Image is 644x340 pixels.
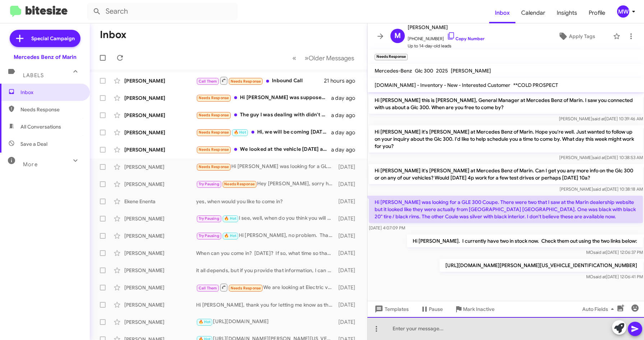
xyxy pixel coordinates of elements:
span: » [305,53,309,62]
span: Older Messages [309,54,354,62]
nav: Page navigation example [288,51,358,65]
p: Hi [PERSON_NAME]. I currently have two in stock now. Check them out using the two links below: [407,234,643,247]
span: said at [593,250,606,255]
span: said at [593,186,605,192]
p: [URL][DOMAIN_NAME][PERSON_NAME][US_VEHICLE_IDENTIFICATION_NUMBER] [439,259,643,272]
span: MO [DATE] 12:06:37 PM [586,250,643,255]
div: [PERSON_NAME] [124,232,196,239]
span: said at [592,116,604,121]
div: a day ago [331,112,361,119]
button: MW [611,5,636,18]
span: [PERSON_NAME] [451,67,491,74]
span: MO [DATE] 12:06:41 PM [586,274,643,279]
span: Glc 300 [415,67,433,74]
div: Hi [PERSON_NAME] was supposed to get a callback from Your sales representative regarding the vehi... [196,94,331,102]
div: a day ago [331,129,361,136]
span: Needs Response [199,147,229,152]
span: Needs Response [199,113,229,117]
div: [DATE] [336,250,361,257]
div: Hi [PERSON_NAME], thank you for letting me know as that is most definitely not our standard. I wo... [196,301,336,308]
div: Hi [PERSON_NAME] was looking for a GLE 300 Coupe. There were two that I saw at the Marin dealersh... [196,163,336,171]
span: [PERSON_NAME] [DATE] 10:38:53 AM [559,155,643,160]
button: Next [300,51,358,65]
div: a day ago [331,94,361,102]
div: [PERSON_NAME] [124,112,196,119]
div: I see, well, when do you think you will have time to come in? Let's schedule something and put ti... [196,214,336,223]
span: [PHONE_NUMBER] [408,32,485,42]
span: Call Them [199,79,217,84]
span: Needs Response [231,79,261,84]
div: [PERSON_NAME] [124,94,196,102]
div: [DATE] [336,198,361,205]
div: Mercedes Benz of Marin [14,53,77,61]
span: Auto Fields [582,303,617,316]
span: [PERSON_NAME] [DATE] 10:38:18 AM [559,186,643,192]
div: MW [617,5,629,18]
div: Ekene Enenta [124,198,196,205]
div: [DATE] [336,232,361,239]
div: [PERSON_NAME] [124,163,196,171]
div: We looked at the vehicle [DATE] and realized it wasn't what we wanted. Thanks for reaching out. [196,145,331,154]
span: Needs Response [20,106,82,113]
div: [DATE] [336,163,361,171]
span: [DATE] 4:07:09 PM [369,225,405,230]
div: Hi [PERSON_NAME], no problem. Thanks for letting me know [196,232,336,240]
div: [PERSON_NAME] [124,284,196,291]
span: Try Pausing [199,182,219,186]
a: Insights [551,3,583,23]
span: More [23,161,38,168]
input: Search [87,3,238,20]
span: Needs Response [199,164,229,169]
span: Needs Response [224,182,255,186]
div: 21 hours ago [324,77,361,84]
div: [PERSON_NAME] [124,181,196,188]
button: Auto Fields [576,303,622,316]
button: Mark Inactive [449,303,500,316]
div: [PERSON_NAME] [124,301,196,308]
span: 2025 [436,67,448,74]
div: [PERSON_NAME] [124,146,196,153]
span: Special Campaign [31,35,75,42]
div: Hey [PERSON_NAME], sorry have been busy with work and put looking for a car on the back burner. A... [196,180,336,188]
span: Labels [23,72,44,79]
div: [DATE] [336,284,361,291]
p: Hi [PERSON_NAME] it's [PERSON_NAME] at Mercedes Benz of Marin. Hope you're well. Just wanted to f... [369,125,643,153]
span: Inbox [20,89,82,96]
p: Hi [PERSON_NAME] was looking for a GLE 300 Coupe. There were two that I saw at the Marin dealersh... [369,196,643,223]
span: Needs Response [199,96,229,100]
div: yes, when would you like to come in? [196,198,336,205]
span: All Conversations [20,123,61,130]
span: Save a Deal [20,140,47,148]
div: [DATE] [336,301,361,308]
div: The guy I was dealing with didn't want to make a deal [DATE], instead wanted to lose a deal on a ... [196,111,331,119]
span: Mark Inactive [463,303,495,316]
div: Inbound Call [196,76,324,85]
div: We are looking at Electric vehicles And we're curious if [PERSON_NAME] had something That got mor... [196,283,336,292]
span: Mercedes-Benz [375,67,412,74]
div: [PERSON_NAME] [124,77,196,84]
span: [PERSON_NAME] [408,23,485,32]
a: Special Campaign [10,30,80,47]
div: Hi, we will be coming [DATE] at 11.30am. Made an appointment with [PERSON_NAME] [196,128,331,136]
p: Hi [PERSON_NAME] this is [PERSON_NAME], General Manager at Mercedes Benz of Marin. I saw you conn... [369,94,643,114]
span: Pause [429,303,443,316]
div: [PERSON_NAME] [124,215,196,222]
span: M [394,30,401,42]
div: it all depends, but if you provide that information, I can certainly look into it and get back to... [196,267,336,274]
span: Profile [583,3,611,23]
div: [DATE] [336,215,361,222]
span: said at [592,155,605,160]
span: Needs Response [199,130,229,135]
span: Calendar [515,3,551,23]
h1: Inbox [100,29,126,41]
span: Needs Response [231,286,261,290]
span: Call Them [199,286,217,290]
p: Hi [PERSON_NAME] it's [PERSON_NAME] at Mercedes Benz of Marin. Can I get you any more info on the... [369,164,643,184]
span: Try Pausing [199,216,219,221]
div: [PERSON_NAME] [124,267,196,274]
span: « [292,53,296,62]
span: Apply Tags [569,30,595,43]
div: [DATE] [336,267,361,274]
button: Apply Tags [543,30,610,43]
